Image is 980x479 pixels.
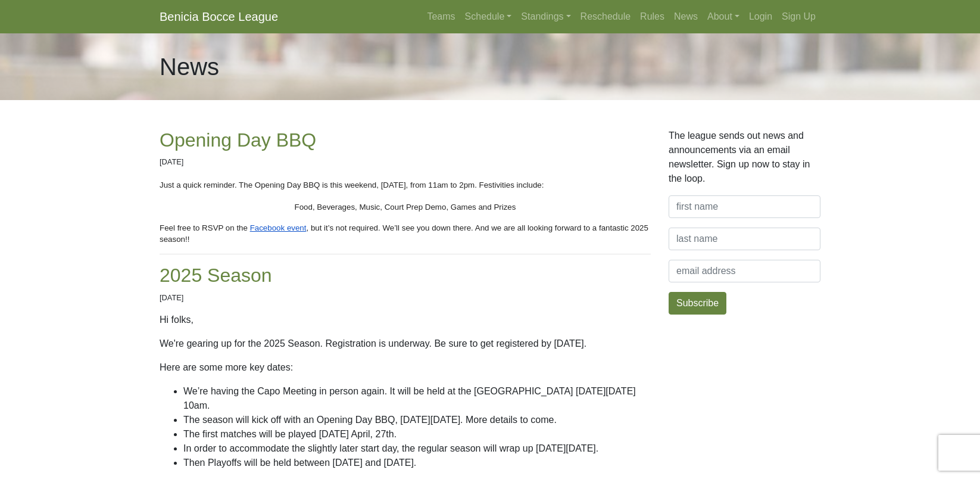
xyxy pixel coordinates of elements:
a: Teams [422,5,460,29]
a: Facebook event [248,222,307,232]
li: In order to accommodate the slightly later start day, the regular season will wrap up [DATE][DATE]. [183,441,651,456]
a: Rules [635,5,669,29]
input: first name [669,195,820,218]
li: The season will kick off with an Opening Day BBQ, [DATE][DATE]. More details to come. [183,413,651,427]
p: Here are some more key dates: [160,360,651,375]
a: Benicia Bocce League [160,5,278,29]
a: Standings [516,5,575,29]
p: Hi folks, [160,313,651,327]
span: Facebook event [250,223,307,232]
span: Feel free to RSVP on the [160,223,248,232]
button: Subscribe [669,292,726,315]
a: Sign Up [777,5,820,29]
a: About [703,5,744,29]
li: Then Playoffs will be held between [DATE] and [DATE]. [183,456,651,470]
p: [DATE] [160,292,651,303]
input: email [669,260,820,282]
span: Just a quick reminder. The Opening Day BBQ is this weekend, [DATE], from 11am to 2pm. Festivities... [160,181,544,189]
a: 2025 Season [160,265,272,286]
a: News [669,5,703,29]
a: Reschedule [576,5,636,29]
span: Food, Beverages, Music, Court Prep Demo, Games and Prizes [295,203,516,211]
p: [DATE] [160,156,651,167]
a: Opening Day BBQ [160,129,316,151]
input: last name [669,228,820,250]
span: , but it’s not required. We’ll see you down there. And we are all looking forward to a fantastic ... [160,223,651,244]
a: Login [744,5,777,29]
p: We're gearing up for the 2025 Season. Registration is underway. Be sure to get registered by [DATE]. [160,337,651,351]
a: Schedule [460,5,517,29]
li: We’re having the Capo Meeting in person again. It will be held at the [GEOGRAPHIC_DATA] [DATE][DA... [183,384,651,413]
p: The league sends out news and announcements via an email newsletter. Sign up now to stay in the l... [669,129,820,186]
li: The first matches will be played [DATE] April, 27th. [183,427,651,441]
h1: News [160,52,219,81]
